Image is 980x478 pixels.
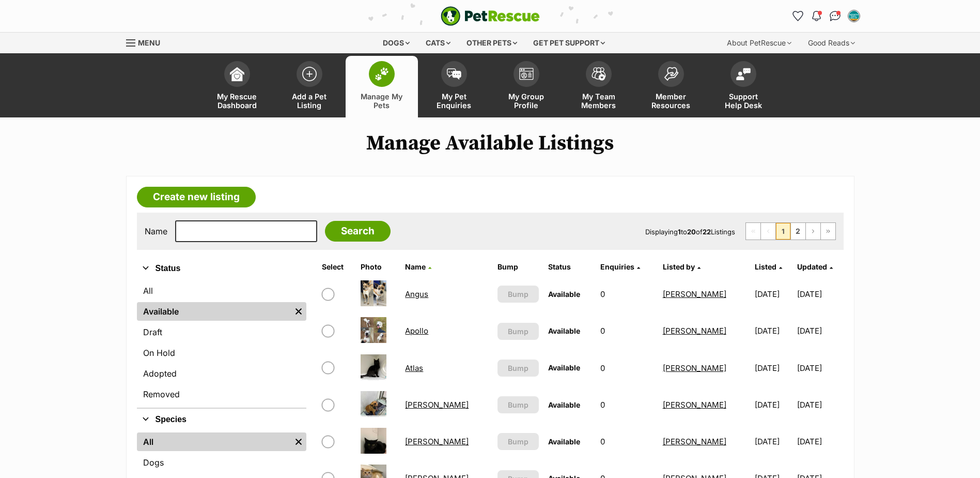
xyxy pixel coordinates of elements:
a: My Pet Enquiries [418,56,490,117]
button: Bump [497,323,539,340]
a: Menu [126,33,167,51]
a: Remove filter [291,432,306,451]
a: Member Resources [635,56,707,117]
a: Draft [137,323,306,341]
td: [DATE] [797,276,843,312]
span: Available [548,400,580,409]
a: Next page [806,223,820,240]
span: My Team Members [575,92,622,110]
nav: Pagination [745,222,836,240]
div: Get pet support [526,33,612,53]
a: Enquiries [600,262,640,271]
a: Angus [405,289,428,299]
div: Status [137,279,306,408]
span: Listed by [663,262,695,271]
span: Manage My Pets [359,92,405,110]
span: Bump [508,326,528,337]
span: Bump [508,436,528,447]
a: Add a Pet Listing [273,56,346,117]
span: translation missing: en.admin.listings.index.attributes.enquiries [600,262,634,271]
a: All [137,281,306,300]
a: On Hold [137,343,306,362]
span: First page [746,223,760,240]
a: Support Help Desk [707,56,780,117]
a: Dogs [137,453,306,472]
strong: 1 [678,228,681,236]
button: Bump [497,433,539,450]
div: Other pets [459,33,524,53]
ul: Account quick links [790,8,862,24]
button: Notifications [808,8,825,24]
span: Page 1 [776,223,790,240]
td: [DATE] [797,387,843,423]
button: Bump [497,396,539,413]
span: Menu [138,38,160,47]
span: Available [548,326,580,335]
span: Displaying to of Listings [645,228,735,236]
span: My Group Profile [503,92,550,110]
span: Name [405,262,426,271]
a: Page 2 [791,223,805,240]
span: Available [548,437,580,446]
a: Apollo [405,326,428,336]
img: logo-e224e6f780fb5917bec1dbf3a21bbac754714ae5b6737aabdf751b685950b380.svg [441,6,540,26]
td: 0 [596,424,657,459]
button: Bump [497,286,539,303]
span: Available [548,363,580,372]
span: Available [548,290,580,298]
span: Listed [755,262,776,271]
a: [PERSON_NAME] [663,326,726,336]
img: dashboard-icon-eb2f2d2d3e046f16d808141f083e7271f6b2e854fb5c12c21221c1fb7104beca.svg [230,67,244,81]
span: Bump [508,399,528,410]
button: Status [137,262,306,275]
a: [PERSON_NAME] [663,437,726,446]
span: My Rescue Dashboard [214,92,260,110]
th: Bump [493,259,543,275]
span: Member Resources [648,92,694,110]
a: PetRescue [441,6,540,26]
span: Bump [508,363,528,374]
a: [PERSON_NAME] [663,400,726,410]
img: add-pet-listing-icon-0afa8454b4691262ce3f59096e99ab1cd57d4a30225e0717b998d2c9b9846f56.svg [302,67,317,81]
img: pet-enquiries-icon-7e3ad2cf08bfb03b45e93fb7055b45f3efa6380592205ae92323e6603595dc1f.svg [447,68,461,80]
img: member-resources-icon-8e73f808a243e03378d46382f2149f9095a855e16c252ad45f914b54edf8863c.svg [664,67,678,81]
td: [DATE] [751,350,796,386]
input: Search [325,221,391,242]
th: Status [544,259,595,275]
a: Remove filter [291,302,306,321]
a: Manage My Pets [346,56,418,117]
a: Create new listing [137,187,256,207]
a: Favourites [790,8,806,24]
a: Listed [755,262,782,271]
img: help-desk-icon-fdf02630f3aa405de69fd3d07c3f3aa587a6932b1a1747fa1d2bba05be0121f9.svg [736,68,751,80]
td: [DATE] [751,276,796,312]
td: 0 [596,276,657,312]
span: My Pet Enquiries [431,92,477,110]
td: 0 [596,387,657,423]
td: 0 [596,313,657,349]
a: Listed by [663,262,701,271]
a: Adopted [137,364,306,383]
button: My account [846,8,862,24]
a: My Group Profile [490,56,563,117]
img: notifications-46538b983faf8c2785f20acdc204bb7945ddae34d4c08c2a6579f10ce5e182be.svg [812,11,820,21]
a: [PERSON_NAME] [405,437,469,446]
td: 0 [596,350,657,386]
label: Name [145,227,167,236]
div: About PetRescue [720,33,799,53]
button: Species [137,413,306,426]
a: My Team Members [563,56,635,117]
strong: 20 [687,228,696,236]
td: [DATE] [751,313,796,349]
span: Support Help Desk [720,92,767,110]
img: group-profile-icon-3fa3cf56718a62981997c0bc7e787c4b2cf8bcc04b72c1350f741eb67cf2f40e.svg [519,68,534,80]
div: Dogs [376,33,417,53]
td: [DATE] [797,350,843,386]
td: [DATE] [751,424,796,459]
a: Updated [797,262,833,271]
img: Tameka Saville profile pic [849,11,859,21]
span: Add a Pet Listing [286,92,333,110]
a: [PERSON_NAME] [663,363,726,373]
a: Name [405,262,431,271]
td: [DATE] [751,387,796,423]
